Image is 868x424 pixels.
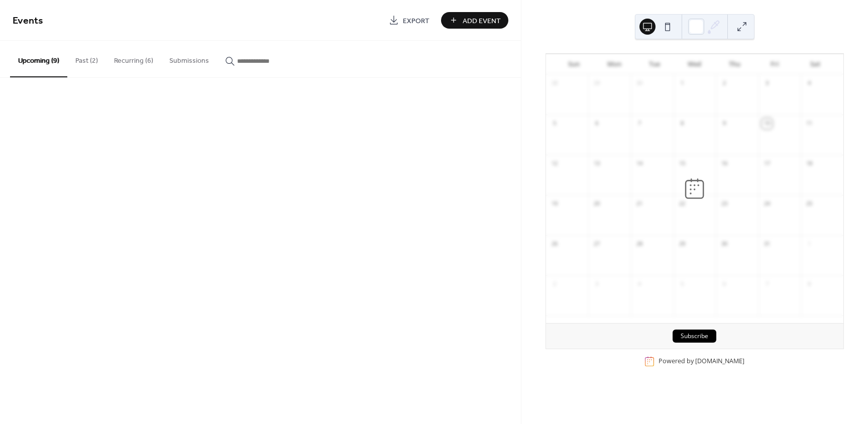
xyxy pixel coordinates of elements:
div: Sun [554,54,594,74]
div: 2 [719,78,730,89]
div: 2 [549,279,560,290]
button: Subscribe [673,330,716,343]
div: 3 [762,78,773,89]
span: Events [13,11,43,31]
div: 17 [762,158,773,169]
button: Recurring (6) [106,41,161,76]
div: 19 [549,198,560,209]
div: 4 [634,279,645,290]
div: Sat [795,54,835,74]
div: 21 [634,198,645,209]
div: Tue [634,54,675,74]
div: 5 [549,118,560,129]
div: 11 [804,118,815,129]
span: Add Event [463,16,501,26]
div: Mon [594,54,634,74]
div: 5 [677,279,688,290]
div: 18 [804,158,815,169]
div: 4 [804,78,815,89]
div: 16 [719,158,730,169]
div: 28 [634,239,645,250]
span: Export [403,16,429,26]
div: 1 [804,239,815,250]
div: 12 [549,158,560,169]
div: 27 [591,239,602,250]
div: 10 [762,118,773,129]
div: 29 [677,239,688,250]
button: Past (2) [67,41,106,76]
div: 7 [762,279,773,290]
div: Fri [755,54,795,74]
a: Export [381,12,437,29]
div: 8 [677,118,688,129]
div: Wed [675,54,715,74]
div: 8 [804,279,815,290]
div: 14 [634,158,645,169]
div: 6 [591,118,602,129]
div: 29 [591,78,602,89]
div: 7 [634,118,645,129]
div: 26 [549,239,560,250]
button: Add Event [441,12,508,29]
button: Submissions [161,41,217,76]
div: 24 [762,198,773,209]
div: 30 [719,239,730,250]
div: 6 [719,279,730,290]
div: 28 [549,78,560,89]
div: 20 [591,198,602,209]
div: 15 [677,158,688,169]
a: [DOMAIN_NAME] [695,357,744,365]
div: 13 [591,158,602,169]
div: 3 [591,279,602,290]
div: Powered by [659,357,744,365]
div: 9 [719,118,730,129]
div: 30 [634,78,645,89]
div: 23 [719,198,730,209]
div: 25 [804,198,815,209]
div: Thu [715,54,755,74]
div: 31 [762,239,773,250]
button: Upcoming (9) [10,41,67,77]
div: 22 [677,198,688,209]
div: 1 [677,78,688,89]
